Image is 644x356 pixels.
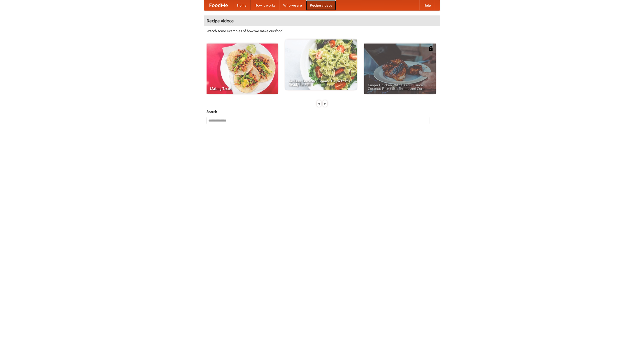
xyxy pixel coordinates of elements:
a: Who we are [279,0,306,10]
span: An Easy, Summery Tomato Pasta That's Ready for Fall [289,79,353,86]
div: « [317,100,321,107]
div: » [323,100,327,107]
a: Help [419,0,435,10]
p: Watch some examples of how we make our food! [207,28,437,33]
h5: Search [207,109,437,114]
h4: Recipe videos [204,16,440,26]
a: Recipe videos [306,0,336,10]
img: 483408.png [428,46,433,51]
a: How it works [251,0,279,10]
a: FoodMe [204,0,233,10]
a: Home [233,0,251,10]
span: Making Tacos [210,87,274,90]
a: An Easy, Summery Tomato Pasta That's Ready for Fall [285,39,357,90]
a: Making Tacos [207,44,278,94]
